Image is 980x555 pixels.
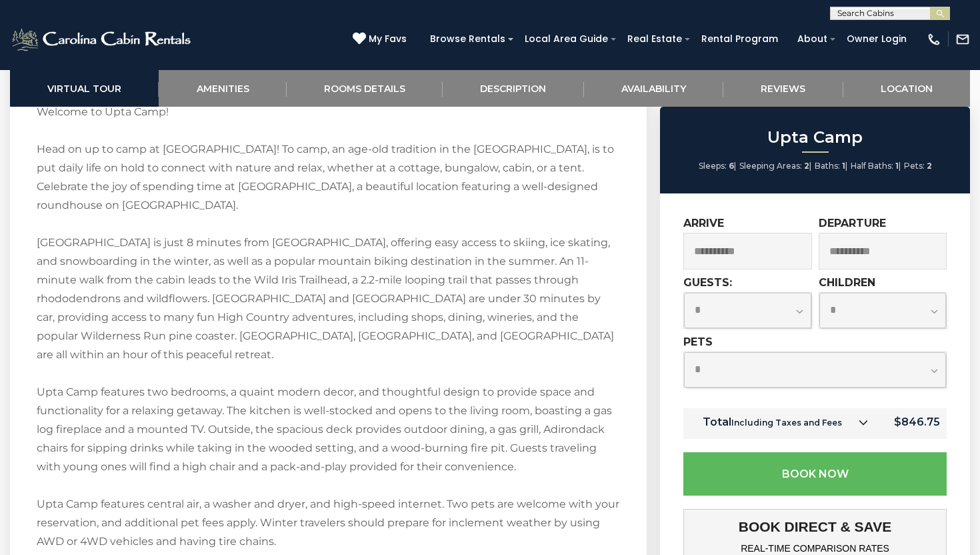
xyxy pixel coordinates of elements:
[731,418,842,428] small: Including Taxes and Fees
[699,157,736,175] li: |
[683,276,732,289] label: Guests:
[369,32,407,46] span: My Favs
[804,161,809,171] strong: 2
[695,29,785,49] a: Rental Program
[683,336,713,348] label: Pets
[729,161,734,171] strong: 6
[699,161,727,171] span: Sleeps:
[443,70,583,107] a: Description
[159,70,286,107] a: Amenities
[791,29,834,49] a: About
[851,157,901,175] li: |
[842,161,845,171] strong: 1
[621,29,689,49] a: Real Estate
[927,32,941,47] img: phone-regular-white.png
[840,29,913,49] a: Owner Login
[739,161,802,171] span: Sleeping Areas:
[851,161,893,171] span: Half Baths:
[584,70,723,107] a: Availability
[815,161,840,171] span: Baths:
[955,32,970,47] img: mail-regular-white.png
[819,217,886,229] label: Departure
[693,519,937,535] h3: BOOK DIRECT & SAVE
[723,70,843,107] a: Reviews
[518,29,615,49] a: Local Area Guide
[739,157,811,175] li: |
[287,70,443,107] a: Rooms Details
[693,543,937,554] h4: REAL-TIME COMPARISON RATES
[843,70,970,107] a: Location
[683,452,947,496] button: Book Now
[927,161,932,171] strong: 2
[815,157,847,175] li: |
[879,408,947,439] td: $846.75
[819,276,875,289] label: Children
[10,26,195,53] img: White-1-2.png
[895,161,899,171] strong: 1
[10,70,159,107] a: Virtual Tour
[904,161,925,171] span: Pets:
[663,129,967,146] h2: Upta Camp
[353,32,410,47] a: My Favs
[683,408,879,439] td: Total
[683,217,724,229] label: Arrive
[423,29,512,49] a: Browse Rentals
